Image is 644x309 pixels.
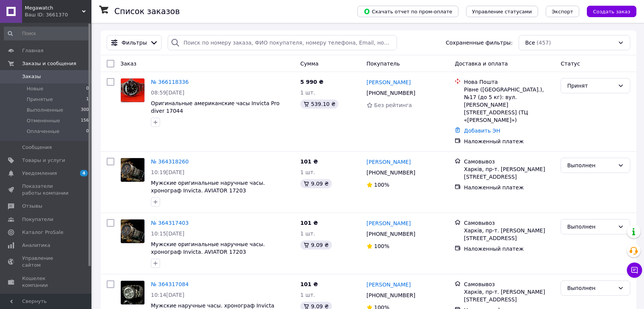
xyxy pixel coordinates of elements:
span: Каталог ProSale [22,229,63,236]
span: Оплаченные [27,128,59,135]
span: 300 [81,107,89,114]
span: Отмененные [27,117,60,124]
div: 9.09 ₴ [300,240,332,250]
input: Поиск [4,27,90,40]
div: Харків, пр-т. [PERSON_NAME][STREET_ADDRESS] [464,165,554,181]
a: Фото товару [120,78,145,102]
a: [PERSON_NAME] [367,158,411,166]
img: Фото товару [121,281,144,304]
button: Создать заказ [587,6,636,17]
a: Фото товару [120,280,145,305]
div: Самовывоз [464,280,554,288]
div: [PHONE_NUMBER] [365,88,417,98]
a: Фото товару [120,219,145,243]
div: Ваш ID: 3661370 [25,11,91,18]
a: Мужские оригинальные наручные часы. хронограф Invicta. AVIATOR 17203 [151,180,265,194]
span: Покупатели [22,216,53,223]
span: 101 ₴ [300,159,318,165]
div: 9.09 ₴ [300,179,332,188]
span: Показатели работы компании [22,183,70,197]
div: Выполнен [567,223,615,231]
span: Без рейтинга [374,102,412,108]
div: Самовывоз [464,158,554,165]
span: Покупатель [367,61,400,67]
span: 1 шт. [300,231,315,237]
div: Выполнен [567,284,615,292]
span: Товары и услуги [22,157,65,164]
span: 10:19[DATE] [151,169,184,175]
span: Управление сайтом [22,255,70,269]
div: Наложенный платеж [464,138,554,145]
div: [PHONE_NUMBER] [365,167,417,178]
div: Рівне ([GEOGRAPHIC_DATA].), №17 (до 5 кг): вул. [PERSON_NAME][STREET_ADDRESS] (ТЦ «[PERSON_NAME]») [464,86,554,124]
span: Megawatch [25,5,82,11]
a: [PERSON_NAME] [367,281,411,288]
a: Добавить ЭН [464,128,500,134]
span: Уведомления [22,170,57,177]
span: Сумма [300,61,319,67]
span: Аналитика [22,242,50,249]
a: № 366118336 [151,79,189,85]
span: 0 [86,85,89,92]
img: Фото товару [121,78,144,102]
div: 539.10 ₴ [300,99,338,109]
div: Выполнен [567,161,615,170]
span: Кошелек компании [22,275,70,289]
span: 100% [374,182,389,188]
span: Новые [27,85,43,92]
h1: Список заказов [114,7,180,16]
span: 1 [86,96,89,103]
span: Отзывы [22,203,42,210]
span: 5 990 ₴ [300,79,324,85]
div: Принят [567,82,615,90]
span: (457) [537,40,551,46]
span: 156 [81,117,89,124]
div: Самовывоз [464,219,554,227]
span: Статус [561,61,580,67]
input: Поиск по номеру заказа, ФИО покупателя, номеру телефона, Email, номеру накладной [168,35,397,50]
span: 1 шт. [300,292,315,298]
span: Доставка и оплата [455,61,508,67]
button: Чат с покупателем [627,263,642,278]
div: Наложенный платеж [464,184,554,191]
div: Нова Пошта [464,78,554,86]
span: Управление статусами [472,9,532,14]
span: 1 шт. [300,90,315,96]
div: Наложенный платеж [464,245,554,253]
span: 0 [86,128,89,135]
span: 10:14[DATE] [151,292,184,298]
button: Экспорт [546,6,579,17]
button: Управление статусами [466,6,538,17]
span: Сообщения [22,144,52,151]
a: № 364317084 [151,281,189,287]
span: Главная [22,47,43,54]
div: Харків, пр-т. [PERSON_NAME][STREET_ADDRESS] [464,227,554,242]
a: Оригинальные американские часы Invicta Pro diver 17044 [151,100,280,114]
span: 1 шт. [300,169,315,175]
img: Фото товару [121,158,144,182]
span: Выполненные [27,107,63,114]
span: 101 ₴ [300,281,318,287]
button: Скачать отчет по пром-оплате [357,6,458,17]
a: Фото товару [120,158,145,182]
span: 10:15[DATE] [151,231,184,237]
span: Заказы [22,73,41,80]
div: [PHONE_NUMBER] [365,229,417,239]
span: Создать заказ [593,9,630,14]
div: Харків, пр-т. [PERSON_NAME][STREET_ADDRESS] [464,288,554,303]
img: Фото товару [121,219,144,243]
a: Мужские оригинальные наручные часы. хронограф Invicta. AVIATOR 17203 [151,241,265,255]
span: Принятые [27,96,53,103]
a: Создать заказ [579,8,636,14]
span: 4 [80,170,88,176]
span: Экспорт [552,9,573,14]
span: Заказы и сообщения [22,60,76,67]
span: 101 ₴ [300,220,318,226]
span: Заказ [120,61,136,67]
a: № 364317403 [151,220,189,226]
a: [PERSON_NAME] [367,78,411,86]
a: [PERSON_NAME] [367,219,411,227]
